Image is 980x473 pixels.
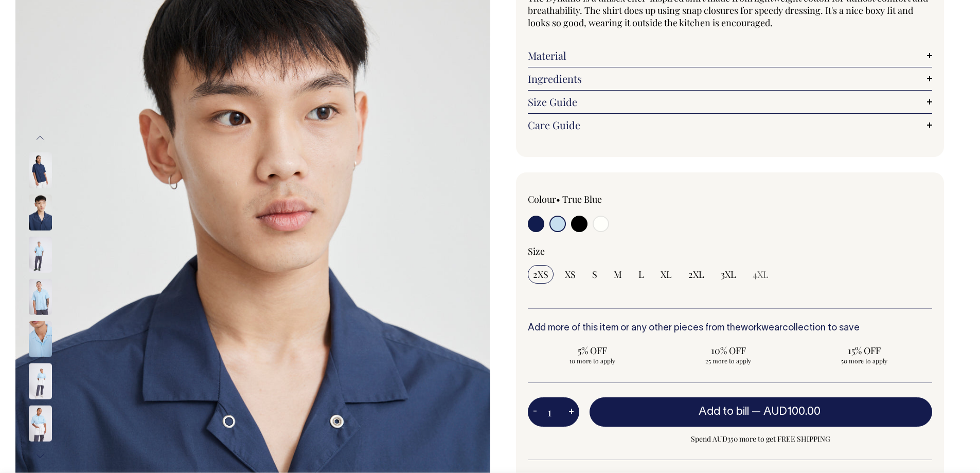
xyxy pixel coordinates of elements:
input: M [609,265,627,284]
span: XS [565,268,576,281]
button: - [528,402,542,423]
img: true-blue [29,363,52,399]
button: + [563,402,579,423]
a: Care Guide [528,119,933,131]
button: Add to bill —AUD100.00 [590,397,933,426]
input: S [587,265,602,284]
span: — [752,407,823,417]
div: Colour [528,193,690,205]
span: 5% OFF [533,344,652,357]
span: Add to bill [699,407,749,417]
input: 4XL [747,265,774,284]
span: AUD100.00 [763,407,821,417]
span: M [614,268,622,281]
input: 15% OFF 50 more to apply [799,341,929,368]
span: S [592,268,597,281]
img: true-blue [29,237,52,273]
input: 3XL [716,265,741,284]
img: true-blue [29,321,52,357]
input: XL [655,265,677,284]
span: 50 more to apply [805,357,924,365]
input: XS [560,265,581,284]
span: Spend AUD350 more to get FREE SHIPPING [590,433,933,445]
h6: Add more of this item or any other pieces from the collection to save [528,323,933,334]
img: true-blue [29,279,52,315]
span: 2XS [533,268,548,281]
span: 10 more to apply [533,357,652,365]
button: Next [32,445,48,468]
img: dark-navy [29,152,52,188]
img: dark-navy [29,195,52,231]
img: true-blue [29,406,52,442]
span: • [556,193,560,205]
span: L [638,268,644,281]
span: 2XL [688,268,704,281]
a: Size Guide [528,96,933,108]
input: 10% OFF 25 more to apply [664,341,793,368]
label: True Blue [562,193,602,205]
a: Ingredients [528,73,933,85]
span: 4XL [753,268,769,281]
button: Previous [32,126,48,149]
input: 2XS [528,265,554,284]
input: L [633,265,649,284]
span: XL [661,268,672,281]
div: Size [528,245,933,257]
a: Material [528,49,933,62]
input: 2XL [683,265,709,284]
a: workwear [741,324,782,332]
span: 3XL [721,268,736,281]
span: 25 more to apply [669,357,788,365]
span: 15% OFF [805,344,924,357]
span: 10% OFF [669,344,788,357]
input: 5% OFF 10 more to apply [528,341,657,368]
